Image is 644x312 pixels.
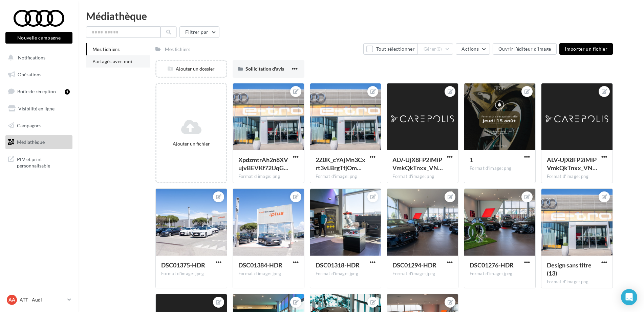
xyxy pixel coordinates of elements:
[392,174,453,180] div: Format d'image: png
[17,122,41,128] span: Campagnes
[316,261,360,269] span: DSC01318-HDR
[165,46,190,53] div: Mes fichiers
[4,119,74,133] a: Campagnes
[156,66,226,72] div: Ajouter un dossier
[179,26,219,38] button: Filtrer par
[470,261,514,269] span: DSC01276-HDR
[5,293,72,306] a: AA ATT - Audi
[159,140,223,147] div: Ajouter un fichier
[418,43,453,55] button: Gérer(0)
[238,261,282,269] span: DSC01384-HDR
[18,72,41,77] span: Opérations
[436,46,442,52] span: (0)
[18,55,45,60] span: Notifications
[4,102,74,116] a: Visibilité en ligne
[316,271,376,277] div: Format d'image: jpeg
[238,156,288,172] span: XpdzmtrAh2n8XVujvBEVKf72UqGVf3bNTJg2D1wGv7DEL6O4EYhxXQRlPKDd3ZGw31fWnecUBiFYj-M07w=s0
[316,156,365,172] span: 2Z0K_cYAjMn3Cxrt3vLBrgTfjOmMK0oYHDliIg1TV2kV8BH6IbghRlpXpTE5Vm6pbVGzeWsOaZvDamChsQ=s0
[493,43,557,55] button: Ouvrir l'éditeur d'image
[392,271,453,277] div: Format d'image: jpeg
[92,46,120,52] span: Mes fichiers
[547,156,597,172] span: ALV-UjX8FP2iMiPVmkQkTnxx_VNpenlWKTgEG-glKLqtiUZKOdokJXtX
[238,174,299,180] div: Format d'image: png
[470,156,473,163] span: 1
[4,152,74,172] a: PLV et print personnalisable
[17,88,56,94] span: Boîte de réception
[238,271,299,277] div: Format d'image: jpeg
[4,84,74,99] a: Boîte de réception1
[92,58,132,64] span: Partagés avec moi
[392,156,443,172] span: ALV-UjX8FP2iMiPVmkQkTnxx_VNpenlWKTgEG-glKLqtiUZKOdokJXtX
[86,11,636,21] div: Médiathèque
[4,135,74,149] a: Médiathèque
[20,296,65,303] p: ATT - Audi
[17,155,70,169] span: PLV et print personnalisable
[565,46,607,52] span: Importer un fichier
[470,165,530,172] div: Format d'image: png
[4,51,71,65] button: Notifications
[5,32,72,44] button: Nouvelle campagne
[161,261,205,269] span: DSC01375-HDR
[161,271,221,277] div: Format d'image: jpeg
[392,261,436,269] span: DSC01294-HDR
[65,89,70,95] div: 1
[245,66,284,72] span: Sollicitation d'avis
[18,106,55,111] span: Visibilité en ligne
[316,174,376,180] div: Format d'image: png
[461,46,478,52] span: Actions
[363,43,417,55] button: Tout sélectionner
[470,271,530,277] div: Format d'image: jpeg
[547,174,607,180] div: Format d'image: png
[559,43,613,55] button: Importer un fichier
[8,296,15,303] span: AA
[621,289,637,305] div: Open Intercom Messenger
[17,139,45,145] span: Médiathèque
[547,279,607,285] div: Format d'image: png
[4,68,74,82] a: Opérations
[547,261,592,277] span: Design sans titre (13)
[456,43,490,55] button: Actions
